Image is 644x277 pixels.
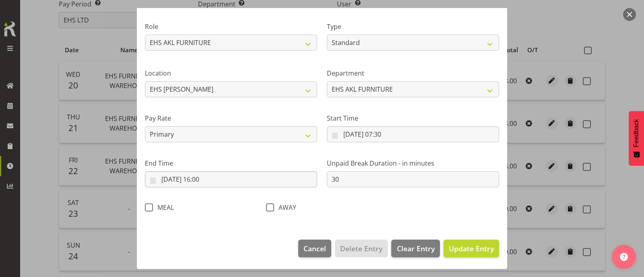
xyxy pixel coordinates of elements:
[274,203,296,211] span: AWAY
[397,243,435,254] span: Clear Entry
[444,240,499,257] button: Update Entry
[145,68,317,78] label: Location
[327,126,499,142] input: Click to select...
[327,68,499,78] label: Department
[145,113,317,123] label: Pay Rate
[145,171,317,187] input: Click to select...
[327,22,499,31] label: Type
[327,171,499,187] input: Unpaid Break Duration
[391,240,440,257] button: Clear Entry
[153,203,174,211] span: MEAL
[340,243,382,254] span: Delete Entry
[633,119,640,147] span: Feedback
[327,113,499,123] label: Start Time
[335,240,388,257] button: Delete Entry
[327,158,499,168] label: Unpaid Break Duration - in minutes
[145,22,317,31] label: Role
[298,240,331,257] button: Cancel
[449,244,494,253] span: Update Entry
[303,243,326,254] span: Cancel
[620,253,628,261] img: help-xxl-2.png
[145,158,317,168] label: End Time
[629,111,644,166] button: Feedback - Show survey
